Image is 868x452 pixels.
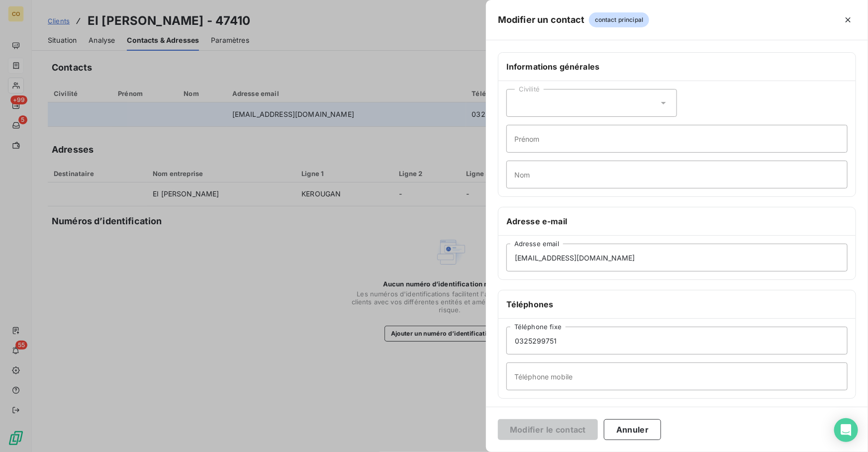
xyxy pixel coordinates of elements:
[506,298,848,310] h6: Téléphones
[506,125,848,153] input: placeholder
[498,13,585,27] h5: Modifier un contact
[604,419,661,440] button: Annuler
[506,327,848,355] input: placeholder
[506,61,848,73] h6: Informations générales
[506,362,848,390] input: placeholder
[834,418,858,442] div: Open Intercom Messenger
[589,12,650,27] span: contact principal
[506,215,848,227] h6: Adresse e-mail
[506,244,848,271] input: placeholder
[498,419,598,440] button: Modifier le contact
[506,161,848,188] input: placeholder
